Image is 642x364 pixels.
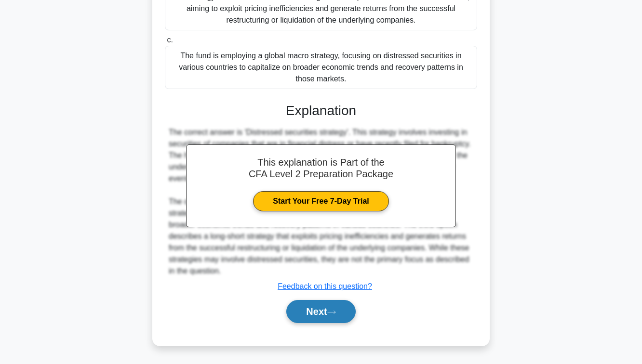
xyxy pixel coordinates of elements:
[286,300,355,323] button: Next
[253,191,388,211] a: Start Your Free 7-Day Trial
[171,103,471,119] h3: Explanation
[167,36,173,44] span: c.
[169,127,473,277] div: The correct answer is 'Distressed securities strategy'. This strategy involves investing in secur...
[165,46,477,89] div: The fund is employing a global macro strategy, focusing on distressed securities in various count...
[278,282,372,290] a: Feedback on this question?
